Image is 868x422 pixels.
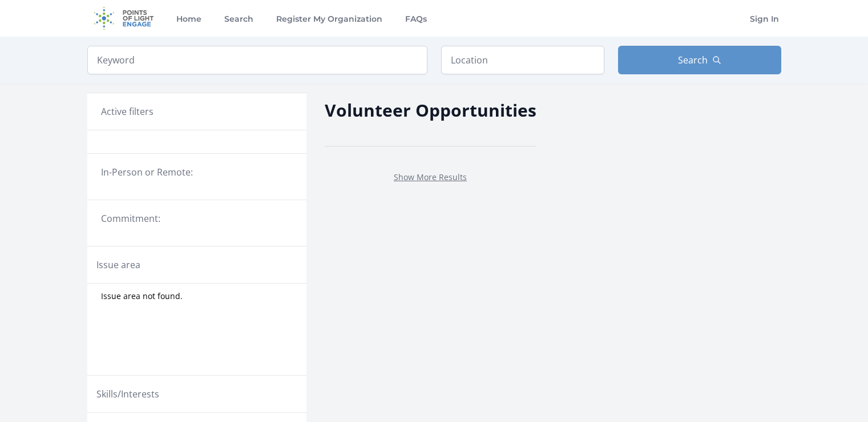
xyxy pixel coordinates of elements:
span: Issue area not found. [101,290,183,302]
legend: Skills/Interests [96,387,159,401]
a: Show More Results [394,172,467,182]
legend: Commitment: [101,212,293,225]
input: Location [441,46,604,74]
input: Keyword [87,46,427,74]
legend: In-Person or Remote: [101,165,293,179]
legend: Issue area [96,258,140,272]
span: Search [678,53,708,67]
button: Search [618,46,781,74]
h3: Active filters [101,105,154,118]
h2: Volunteer Opportunities [325,97,536,123]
